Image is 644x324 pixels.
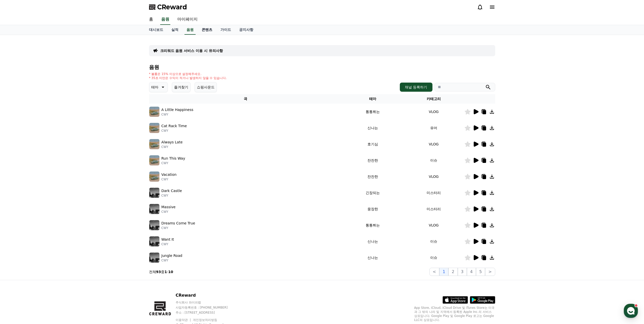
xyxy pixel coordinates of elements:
a: 홈 [2,161,33,173]
p: 전체 중 - [149,269,173,274]
span: CReward [157,3,187,11]
p: CWY [161,145,183,149]
a: 실적 [167,25,182,35]
td: VLOG [403,168,464,185]
button: 3 [458,268,467,276]
td: 긴장되는 [342,185,403,201]
img: music [149,204,159,214]
td: 잔잔한 [342,168,403,185]
td: 이슈 [403,233,464,250]
strong: 93 [156,270,161,274]
td: 신나는 [342,233,403,250]
p: CReward [176,292,237,298]
a: 대시보드 [145,25,167,35]
p: A Little Happiness [161,107,194,112]
th: 곡 [149,94,342,104]
img: music [149,107,159,117]
p: Want It [161,237,174,242]
p: CWY [161,226,195,230]
span: 설정 [78,168,84,172]
p: 주소 : [STREET_ADDRESS] [176,311,237,315]
td: 유머 [403,120,464,136]
td: 이슈 [403,152,464,168]
a: 공지사항 [235,25,257,35]
th: 카테고리 [403,94,464,104]
a: 설정 [65,161,97,173]
button: > [485,268,495,276]
td: 신나는 [342,120,403,136]
td: 신나는 [342,250,403,266]
p: CWY [161,258,182,262]
img: music [149,236,159,246]
img: music [149,123,159,133]
a: 이용약관 [176,318,192,322]
img: music [149,253,159,263]
td: 통통튀는 [342,217,403,233]
p: CWY [161,129,187,133]
p: CWY [161,177,177,181]
p: * 35초 미만은 수익이 적거나 발생하지 않을 수 있습니다. [149,76,227,80]
p: Massive [161,204,176,210]
button: 1 [439,268,448,276]
a: 가이드 [216,25,235,35]
a: 개인정보처리방침 [193,318,217,322]
td: 미스터리 [403,201,464,217]
p: App Store, iCloud, iCloud Drive 및 iTunes Store는 미국과 그 밖의 나라 및 지역에서 등록된 Apple Inc.의 서비스 상표입니다. Goo... [414,306,495,322]
p: Vacation [161,172,177,177]
p: Cat Rack Time [161,123,187,129]
p: 주식회사 와이피랩 [176,300,237,304]
button: 쇼핑사운드 [195,82,217,92]
strong: 10 [168,270,173,274]
img: music [149,220,159,230]
a: 크리워드 음원 서비스 이용 시 유의사항 [160,48,223,53]
strong: 1 [164,270,167,274]
a: 음원 [184,25,196,35]
p: Dreams Come True [161,221,195,226]
a: 홈 [145,14,157,25]
button: 테마 [149,82,168,92]
td: VLOG [403,136,464,152]
button: 2 [448,268,458,276]
p: 사업자등록번호 : [PHONE_NUMBER] [176,306,237,310]
p: Run This Way [161,156,185,161]
button: 채널 등록하기 [400,83,432,92]
h4: 음원 [149,64,495,70]
p: CWY [161,112,194,117]
p: Always Late [161,140,183,145]
img: music [149,155,159,165]
img: music [149,139,159,149]
img: music [149,188,159,198]
p: CWY [161,242,174,246]
button: 즐겨찾기 [172,82,191,92]
td: 웅장한 [342,201,403,217]
a: CReward [149,3,187,11]
img: music [149,171,159,182]
a: 대화 [33,161,65,173]
button: 4 [467,268,476,276]
a: 음원 [160,14,170,25]
td: 호기심 [342,136,403,152]
span: 대화 [46,168,52,173]
td: VLOG [403,104,464,120]
span: 홈 [16,168,19,172]
p: Dark Castle [161,188,182,194]
td: 미스터리 [403,185,464,201]
a: 마이페이지 [173,14,202,25]
td: 통통튀는 [342,104,403,120]
td: 잔잔한 [342,152,403,168]
p: CWY [161,194,182,198]
button: < [429,268,439,276]
p: 테마 [151,84,158,91]
button: 5 [476,268,485,276]
td: 이슈 [403,250,464,266]
th: 테마 [342,94,403,104]
td: VLOG [403,217,464,233]
p: * 볼륨은 15% 이상으로 설정해주세요. [149,72,227,76]
a: 콘텐츠 [198,25,216,35]
p: Jungle Road [161,253,182,258]
p: CWY [161,210,176,214]
p: CWY [161,161,185,165]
